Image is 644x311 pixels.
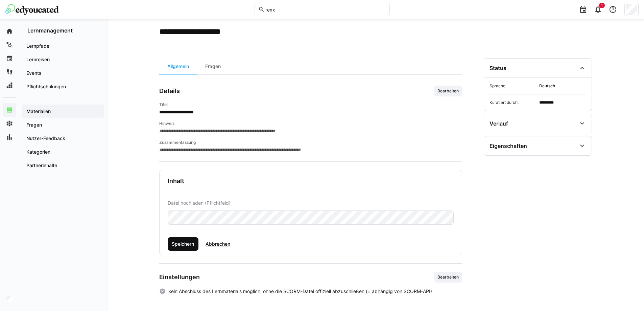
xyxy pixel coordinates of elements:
div: Verlauf [490,120,508,127]
div: Status [490,65,506,71]
div: Eigenschaften [490,142,527,149]
h4: Hinweis [159,121,462,126]
h3: Inhalt [168,177,184,185]
div: Allgemein [159,58,197,74]
span: Kein Abschluss des Lernmaterials möglich, ohne die SCORM-Datei offiziell abzuschließen (= abhängi... [168,288,432,295]
h4: Titel [159,102,462,107]
span: Bearbeiten [437,274,459,280]
span: Speichern [171,241,195,247]
span: Kuratiert durch: [490,100,536,105]
button: Speichern [168,237,199,251]
span: Deutsch [539,83,586,89]
button: Abbrechen [201,237,235,251]
h3: Details [159,87,180,95]
input: Skills und Lernpfade durchsuchen… [265,6,386,13]
a: Zurück zu Materialien [159,15,210,20]
div: Fragen [197,58,229,74]
span: Bearbeiten [437,88,459,94]
span: 1 [601,3,603,7]
button: Bearbeiten [434,272,462,283]
h3: Einstellungen [159,273,200,281]
p: Datei hochladen (Pflichtfeld) [168,200,454,206]
h4: Zusammenfassung [159,140,462,145]
span: Abbrechen [205,241,231,247]
button: Bearbeiten [434,86,462,96]
span: Sprache [490,83,536,89]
